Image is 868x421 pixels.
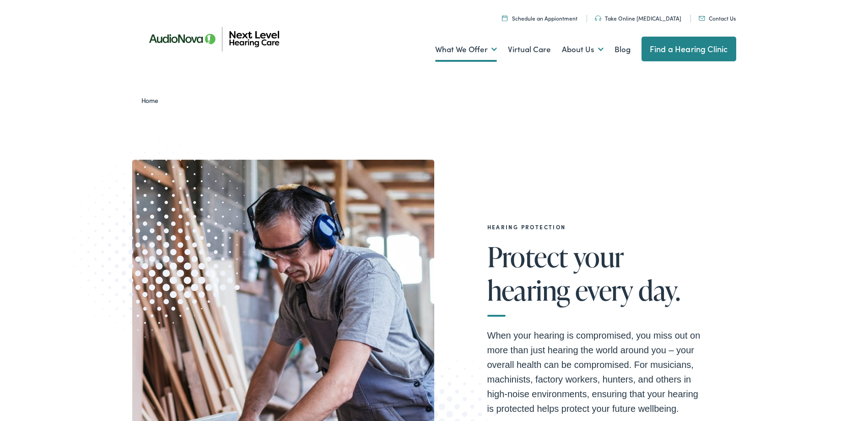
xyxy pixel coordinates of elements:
img: Decorative halftone pattern in the form of a circular gradient, used typically for styling and vi... [38,103,280,351]
a: Home [141,96,163,105]
a: What We Offer [435,32,497,66]
span: day. [638,275,680,305]
span: Protect [487,242,568,272]
a: Virtual Care [508,32,551,66]
p: When your hearing is compromised, you miss out on more than just hearing the world around you – y... [487,328,707,416]
a: Contact Us [699,14,736,22]
span: hearing [487,275,570,305]
img: Calendar icon representing the ability to schedule a hearing test or hearing aid appointment at N... [502,15,507,21]
h2: Hearing Protection [487,224,707,230]
a: Find a Hearing Clinic [642,37,736,61]
span: your [573,242,624,272]
a: Blog [615,32,631,66]
a: Schedule an Appiontment [502,14,577,22]
a: About Us [562,32,604,66]
img: An icon representing mail communication is presented in a unique teal color. [699,16,705,21]
a: Take Online [MEDICAL_DATA] [595,14,681,22]
img: An icon symbolizing headphones, colored in teal, suggests audio-related services or features. [595,16,601,21]
span: every [575,275,633,305]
